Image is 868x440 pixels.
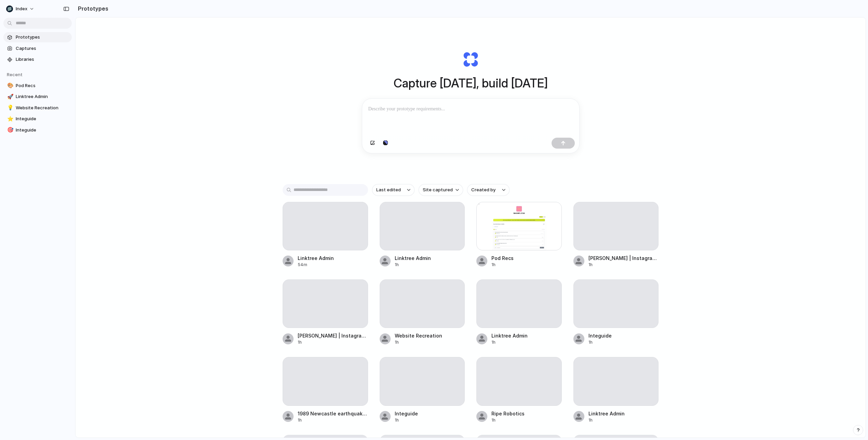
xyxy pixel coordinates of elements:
[16,5,27,12] span: Index
[376,187,401,193] span: Last edited
[6,93,13,100] button: 🚀
[3,32,72,42] a: Prototypes
[3,3,38,14] button: Index
[16,34,69,41] span: Prototypes
[16,82,69,89] span: Pod Recs
[298,255,334,262] div: Linktree Admin
[16,127,69,134] span: Integuide
[3,54,72,65] a: Libraries
[6,127,13,134] button: 🎯
[471,187,496,193] span: Created by
[7,126,12,134] div: 🎯
[16,93,69,100] span: Linktree Admin
[380,279,465,345] a: Website Recreation1h
[395,262,431,268] div: 1h
[3,114,72,124] a: ⭐Integuide
[7,104,12,112] div: 💡
[3,103,72,113] a: 💡Website Recreation
[588,262,659,268] div: 1h
[298,262,334,268] div: 54m
[395,255,431,262] div: Linktree Admin
[75,4,108,13] h2: Prototypes
[3,92,72,102] a: 🚀Linktree Admin
[588,339,612,345] div: 1h
[573,202,659,268] a: [PERSON_NAME] | Instagram, TikTok | Linktree1h
[419,184,463,196] button: Site captured
[491,332,528,339] div: Linktree Admin
[491,410,525,417] div: Ripe Robotics
[298,417,368,423] div: 1h
[298,410,368,417] div: 1989 Newcastle earthquake - Wikipedia
[380,357,465,423] a: Integuide1h
[476,279,562,345] a: Linktree Admin1h
[588,255,659,262] div: [PERSON_NAME] | Instagram, TikTok | Linktree
[6,105,13,111] button: 💡
[394,74,548,92] h1: Capture [DATE], build [DATE]
[16,105,69,111] span: Website Recreation
[298,332,368,339] div: [PERSON_NAME] | Instagram, Facebook, TikTok | Linktree
[298,339,368,345] div: 1h
[7,115,12,123] div: ⭐
[588,417,625,423] div: 1h
[573,279,659,345] a: Integuide1h
[491,262,514,268] div: 1h
[588,410,625,417] div: Linktree Admin
[6,115,13,122] button: ⭐
[7,72,23,77] span: Recent
[372,184,415,196] button: Last edited
[491,339,528,345] div: 1h
[476,202,562,268] a: Pod RecsPod Recs1h
[491,255,514,262] div: Pod Recs
[476,357,562,423] a: Ripe Robotics1h
[395,410,418,417] div: Integuide
[7,82,12,90] div: 🎨
[7,93,12,101] div: 🚀
[588,332,612,339] div: Integuide
[395,339,442,345] div: 1h
[283,357,368,423] a: 1989 Newcastle earthquake - Wikipedia1h
[3,43,72,54] a: Captures
[395,417,418,423] div: 1h
[467,184,510,196] button: Created by
[16,56,69,63] span: Libraries
[380,202,465,268] a: Linktree Admin1h
[16,45,69,52] span: Captures
[573,357,659,423] a: Linktree Admin1h
[3,125,72,135] a: 🎯Integuide
[16,115,69,122] span: Integuide
[283,202,368,268] a: Linktree Admin54m
[3,81,72,91] a: 🎨Pod Recs
[423,187,453,193] span: Site captured
[491,417,525,423] div: 1h
[283,279,368,345] a: [PERSON_NAME] | Instagram, Facebook, TikTok | Linktree1h
[6,82,13,89] button: 🎨
[395,332,442,339] div: Website Recreation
